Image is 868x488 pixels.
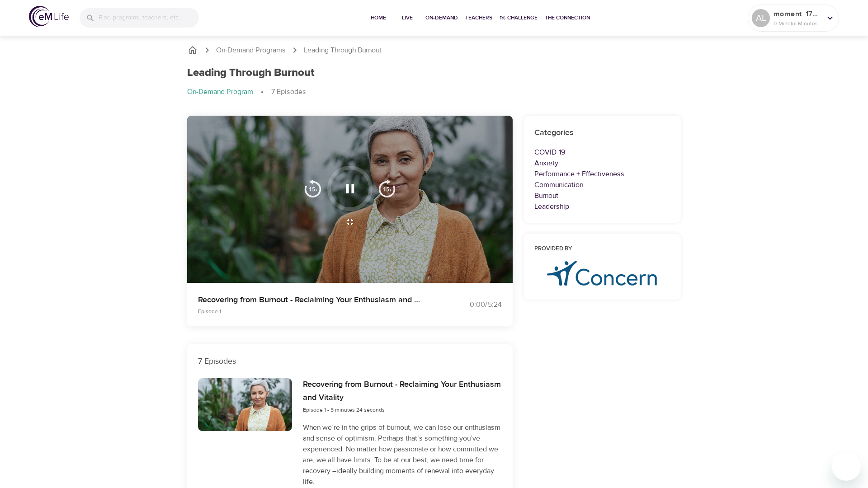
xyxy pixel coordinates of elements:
img: logo [29,6,69,27]
p: Leadership [534,201,670,212]
span: The Connection [545,13,590,23]
div: AL [752,9,770,27]
span: Episode 1 - 5 minutes 24 seconds [303,406,385,413]
span: Live [396,13,418,23]
p: Performance + Effectiveness [534,169,670,179]
span: Home [368,13,389,23]
p: Recovering from Burnout - Reclaiming Your Enthusiasm and Vitality [198,294,423,306]
p: Burnout [534,190,670,201]
nav: breadcrumb [187,87,681,98]
p: 0 Mindful Minutes [774,19,821,28]
span: Teachers [465,13,492,23]
h6: Categories [534,127,670,140]
div: 0:00 / 5:24 [434,300,502,310]
h1: Leading Through Burnout [187,66,315,80]
p: COVID-19 [534,147,670,158]
span: 1% Challenge [500,13,538,23]
h6: Provided by [534,244,670,254]
img: concern-logo%20%281%29.png [547,261,657,286]
p: When we’re in the grips of burnout, we can lose our enthusiasm and sense of optimism. Perhaps tha... [303,422,502,487]
p: moment_1756732175 [774,9,821,19]
p: Leading Through Burnout [304,45,382,56]
p: Communication [534,179,670,190]
img: 15s_next.svg [378,179,396,197]
p: 7 Episodes [271,87,306,97]
input: Find programs, teachers, etc... [99,8,199,28]
p: Episode 1 [198,307,423,315]
nav: breadcrumb [187,45,681,56]
iframe: Button to launch messaging window [832,452,861,481]
p: On-Demand Program [187,87,253,97]
img: 15s_prev.svg [304,179,322,197]
p: Anxiety [534,158,670,169]
p: 7 Episodes [198,355,502,367]
a: On-Demand Programs [216,45,286,56]
h6: Recovering from Burnout - Reclaiming Your Enthusiasm and Vitality [303,378,502,404]
span: On-Demand [425,13,458,23]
